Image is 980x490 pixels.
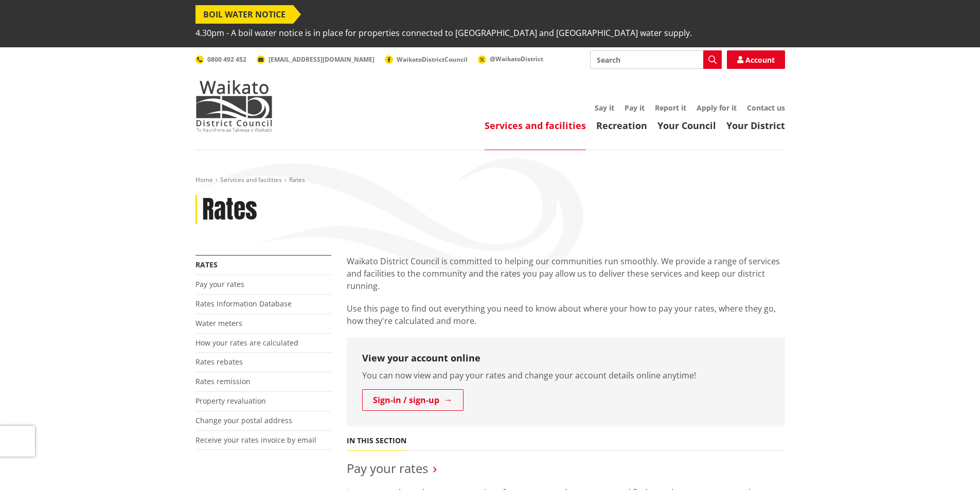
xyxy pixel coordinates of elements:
p: Waikato District Council is committed to helping our communities run smoothly. We provide a range... [347,255,785,292]
span: WaikatoDistrictCouncil [397,55,468,64]
a: Rates Information Database [195,299,292,308]
a: Apply for it [697,103,737,113]
a: Rates [195,260,218,269]
span: 4.30pm - A boil water notice is in place for properties connected to [GEOGRAPHIC_DATA] and [GEOGR... [195,24,692,42]
a: Sign-in / sign-up [362,389,464,411]
h3: View your account online [362,353,770,364]
a: Your District [726,119,785,132]
a: Say it [595,103,614,113]
a: Receive your rates invoice by email [195,435,316,445]
span: Rates [289,175,305,184]
a: Home [195,175,213,184]
span: [EMAIL_ADDRESS][DOMAIN_NAME] [269,55,375,64]
a: Pay your rates [195,279,244,289]
a: How your rates are calculated [195,338,298,348]
p: Use this page to find out everything you need to know about where your how to pay your rates, whe... [347,302,785,327]
span: @WaikatoDistrict [490,55,543,63]
a: @WaikatoDistrict [478,55,543,63]
a: Water meters [195,318,242,328]
a: Rates remission [195,376,251,386]
img: Waikato District Council - Te Kaunihera aa Takiwaa o Waikato [195,80,273,132]
span: BOIL WATER NOTICE [195,5,293,24]
input: Search input [590,50,722,69]
a: WaikatoDistrictCouncil [385,55,468,64]
a: Report it [655,103,686,113]
a: [EMAIL_ADDRESS][DOMAIN_NAME] [257,55,375,64]
a: 0800 492 452 [195,55,246,64]
h5: In this section [347,437,406,445]
span: 0800 492 452 [207,55,246,64]
h1: Rates [202,195,257,225]
a: Change your postal address [195,415,292,425]
a: Recreation [596,119,647,132]
nav: breadcrumb [195,176,785,185]
a: Contact us [747,103,785,113]
a: Services and facilities [485,119,586,132]
a: Pay your rates [347,460,428,477]
p: You can now view and pay your rates and change your account details online anytime! [362,369,770,382]
a: Your Council [657,119,716,132]
a: Property revaluation [195,396,266,406]
a: Services and facilities [220,175,282,184]
a: Account [727,50,785,69]
a: Rates rebates [195,357,243,367]
a: Pay it [625,103,645,113]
